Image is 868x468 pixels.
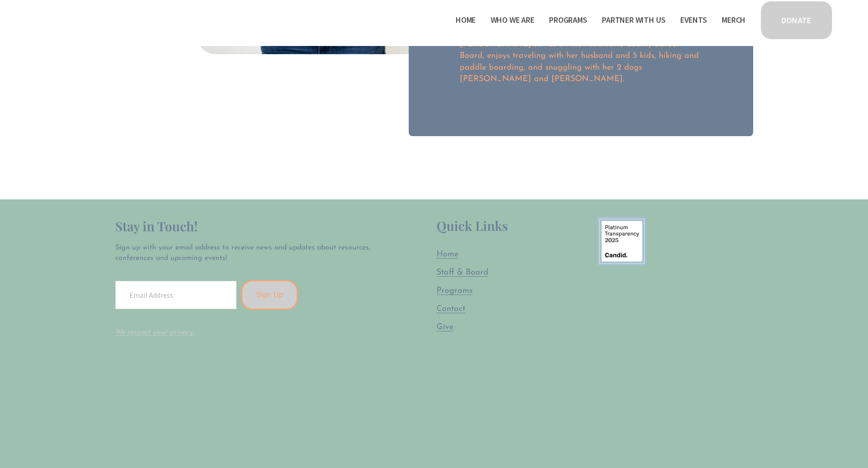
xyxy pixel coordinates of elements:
[491,13,534,27] a: folder dropdown
[437,267,488,279] a: Staff & Board
[549,13,587,27] a: folder dropdown
[115,281,236,309] input: Email Address
[437,305,465,313] span: Contact
[722,13,745,27] a: Merch
[437,323,453,331] span: Give
[437,322,453,333] a: Give
[602,13,665,27] a: folder dropdown
[437,249,458,260] a: Home
[456,13,476,27] a: Home
[602,14,665,27] span: Partner With Us
[437,304,465,315] a: Contact
[437,285,473,297] a: Programs
[437,287,473,295] span: Programs
[241,280,298,310] button: Sign Up
[115,243,378,263] p: Sign up with your email address to receive news and updates about resources, conferences and upco...
[256,290,283,299] span: Sign Up
[115,329,195,336] a: We respect your privacy.
[597,217,647,266] img: 9878580
[437,269,488,277] span: Staff & Board
[437,250,458,259] span: Home
[491,14,534,27] span: Who We Are
[549,14,587,27] span: Programs
[680,13,707,27] a: Events
[437,217,508,234] span: Quick Links
[115,217,378,236] h2: Stay in Touch!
